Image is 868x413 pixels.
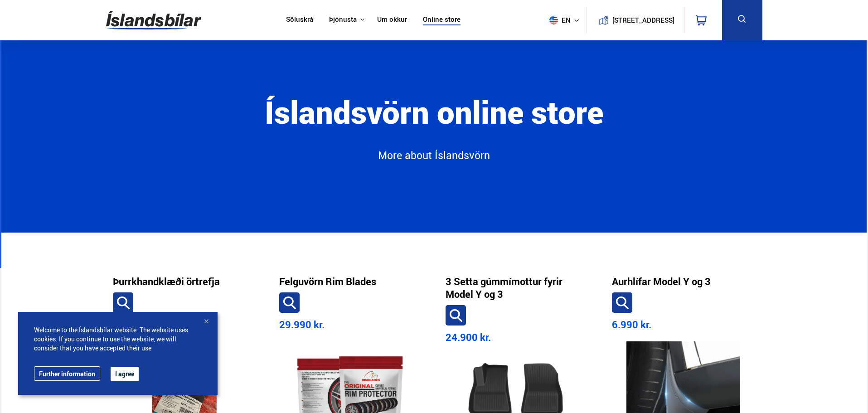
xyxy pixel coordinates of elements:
[34,366,100,381] a: Further information
[592,7,679,33] a: [STREET_ADDRESS]
[329,15,357,24] button: Þjónusta
[546,7,587,34] button: en
[279,275,376,288] a: Felguvörn Rim Blades
[111,367,139,381] button: I agree
[446,330,491,344] span: 24.900 kr.
[423,15,461,25] a: Online store
[612,318,651,331] span: 6.990 kr.
[616,16,671,24] button: [STREET_ADDRESS]
[612,275,711,288] a: Aurhlífar Model Y og 3
[446,275,588,301] a: 3 Setta gúmmímottur fyrir Model Y og 3
[279,318,325,331] span: 29.990 kr.
[106,5,201,35] img: G0Ugv5HjCgRt.svg
[113,275,220,288] a: Þurrkhandklæði örtrefja
[34,326,202,353] span: Welcome to the Íslandsbílar website. The website uses cookies. If you continue to use the website...
[188,95,680,148] h1: Íslandsvörn online store
[546,16,568,24] span: en
[549,16,558,24] img: svg+xml;base64,PHN2ZyB4bWxucz0iaHR0cDovL3d3dy53My5vcmcvMjAwMC9zdmciIHdpZHRoPSI1MTIiIGhlaWdodD0iNT...
[377,15,407,25] a: Um okkur
[7,4,34,31] button: Opna LiveChat spjallviðmót
[286,15,313,25] a: Söluskrá
[237,148,631,170] a: More about Íslandsvörn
